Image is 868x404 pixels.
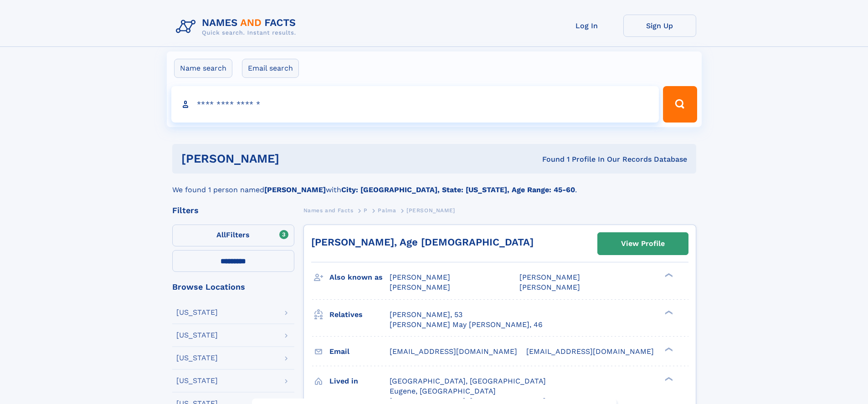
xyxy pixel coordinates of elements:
[364,207,368,214] span: P
[621,233,665,254] div: View Profile
[176,332,218,339] div: [US_STATE]
[519,273,580,281] span: [PERSON_NAME]
[663,309,673,315] div: ❯
[172,225,294,246] label: Filters
[550,15,623,37] a: Log In
[341,185,575,194] b: City: [GEOGRAPHIC_DATA], State: [US_STATE], Age Range: 45-60
[390,310,462,320] a: [PERSON_NAME], 53
[171,86,659,123] input: search input
[519,283,580,291] span: [PERSON_NAME]
[172,15,303,39] img: Logo Names and Facts
[329,270,390,285] h3: Also known as
[329,307,390,322] h3: Relatives
[172,174,696,195] div: We found 1 person named with .
[176,377,218,384] div: [US_STATE]
[378,207,396,214] span: Palma
[172,283,294,291] div: Browse Locations
[390,320,543,330] a: [PERSON_NAME] May [PERSON_NAME], 46
[663,346,673,352] div: ❯
[663,376,673,382] div: ❯
[181,153,411,164] h1: [PERSON_NAME]
[174,59,232,78] label: Name search
[526,347,654,356] span: [EMAIL_ADDRESS][DOMAIN_NAME]
[329,373,390,389] h3: Lived in
[242,59,299,78] label: Email search
[390,387,496,395] span: Eugene, [GEOGRAPHIC_DATA]
[364,205,368,216] a: P
[598,233,688,255] a: View Profile
[663,86,697,123] button: Search Button
[172,206,294,215] div: Filters
[176,354,218,362] div: [US_STATE]
[406,207,455,214] span: [PERSON_NAME]
[390,283,450,291] span: [PERSON_NAME]
[390,377,546,385] span: [GEOGRAPHIC_DATA], [GEOGRAPHIC_DATA]
[411,154,687,164] div: Found 1 Profile In Our Records Database
[329,344,390,359] h3: Email
[176,309,218,316] div: [US_STATE]
[390,273,450,281] span: [PERSON_NAME]
[216,230,226,239] span: All
[663,272,673,278] div: ❯
[390,347,517,356] span: [EMAIL_ADDRESS][DOMAIN_NAME]
[378,205,396,216] a: Palma
[623,15,696,37] a: Sign Up
[303,205,354,216] a: Names and Facts
[264,185,326,194] b: [PERSON_NAME]
[311,236,534,248] a: [PERSON_NAME], Age [DEMOGRAPHIC_DATA]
